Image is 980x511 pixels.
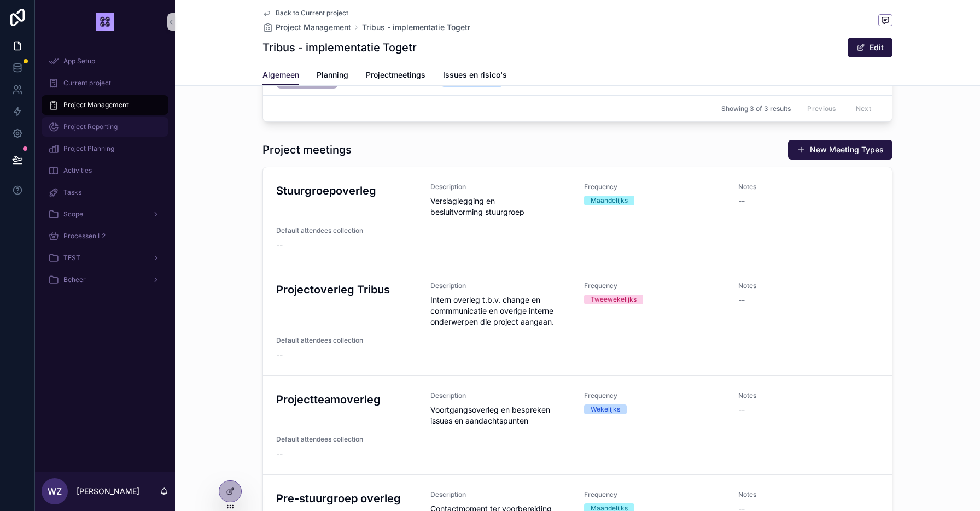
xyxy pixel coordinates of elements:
a: StuurgroepoverlegDescriptionVerslaglegging en besluitvorming stuurgroepFrequencyMaandelijksNotes-... [263,167,892,266]
span: Processen L2 [63,232,106,240]
span: WZ [48,485,62,498]
span: Project Reporting [63,122,118,131]
a: Beheer [42,270,168,290]
a: Algemeen [262,65,299,86]
a: Processen L2 [42,226,168,246]
span: Project Management [276,22,351,33]
a: Current project [42,73,168,93]
button: Edit [848,38,892,57]
span: Tasks [63,188,81,197]
span: Scope [63,210,83,219]
span: App Setup [63,57,95,66]
span: Notes [738,391,879,400]
span: Current project [63,79,111,87]
a: App Setup [42,51,168,71]
h3: Projectoverleg Tribus [276,281,417,298]
h3: Projectteamoverleg [276,391,417,408]
a: Projectmeetings [366,65,425,87]
a: Activities [42,161,168,180]
span: Default attendees collection [276,226,417,235]
a: Project Planning [42,139,168,158]
span: -- [276,448,283,459]
span: Activities [63,166,92,175]
a: TEST [42,248,168,268]
span: Frequency [584,490,725,499]
span: -- [276,349,283,360]
a: Project Management [262,22,351,33]
span: Planning [317,69,348,80]
a: Tasks [42,183,168,202]
span: Issues en risico's [443,69,507,80]
a: Planning [317,65,348,87]
span: Beheer [63,275,86,284]
a: Project Management [42,95,168,115]
span: Voortgangsoverleg en bespreken issues en aandachtspunten [430,404,571,426]
a: ProjectteamoverlegDescriptionVoortgangsoverleg en bespreken issues en aandachtspuntenFrequencyWek... [263,375,892,474]
span: Description [430,183,571,191]
span: Showing 3 of 3 results [721,104,791,113]
span: Frequency [584,281,725,290]
a: Back to Current project [262,9,348,17]
p: [PERSON_NAME] [77,486,139,497]
span: Verslaglegging en besluitvorming stuurgroep [430,196,571,218]
div: Tweewekelijks [591,295,637,304]
h1: Project meetings [262,142,352,157]
span: Notes [738,281,879,290]
span: Description [430,490,571,499]
span: Algemeen [262,69,299,80]
span: -- [738,295,745,306]
span: -- [276,239,283,250]
span: Frequency [584,183,725,191]
span: Default attendees collection [276,435,417,444]
a: Projectoverleg TribusDescriptionIntern overleg t.b.v. change en commmunicatie en overige interne ... [263,266,892,375]
a: Project Reporting [42,117,168,137]
h3: Stuurgroepoverleg [276,183,417,199]
span: Intern overleg t.b.v. change en commmunicatie en overige interne onderwerpen die project aangaan. [430,295,571,327]
span: Project Management [63,101,129,109]
span: Notes [738,183,879,191]
div: Maandelijks [591,196,628,205]
div: scrollable content [35,44,175,304]
span: Description [430,391,571,400]
div: Wekelijks [591,404,620,414]
a: Scope [42,204,168,224]
span: Default attendees collection [276,336,417,345]
h3: Pre-stuurgroep overleg [276,490,417,507]
a: Issues en risico's [443,65,507,87]
span: Frequency [584,391,725,400]
span: Projectmeetings [366,69,425,80]
span: Description [430,281,571,290]
span: Notes [738,490,879,499]
span: TEST [63,254,80,262]
span: -- [738,404,745,415]
span: Project Planning [63,144,114,153]
h1: Tribus - implementatie Togetr [262,40,417,55]
span: Back to Current project [276,9,348,17]
img: App logo [96,13,114,31]
button: New Meeting Types [788,140,892,160]
span: -- [738,196,745,207]
a: Tribus - implementatie Togetr [362,22,470,33]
